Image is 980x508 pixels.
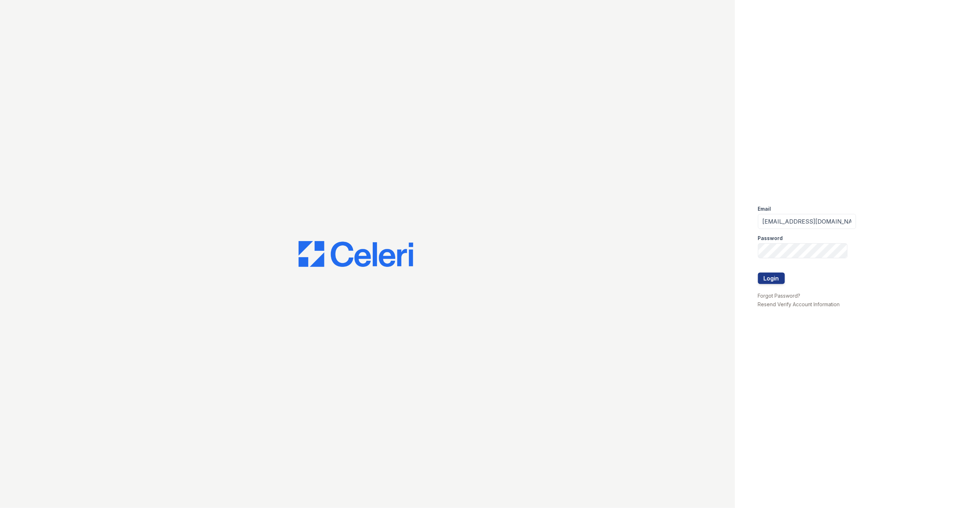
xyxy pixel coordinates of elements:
a: Resend Verify Account Information [758,301,840,307]
a: Forgot Password? [758,293,801,299]
label: Email [758,205,771,213]
img: CE_Logo_Blue-a8612792a0a2168367f1c8372b55b34899dd931a85d93a1a3d3e32e68fde9ad4.png [299,241,413,267]
label: Password [758,235,783,242]
button: Login [758,273,785,284]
